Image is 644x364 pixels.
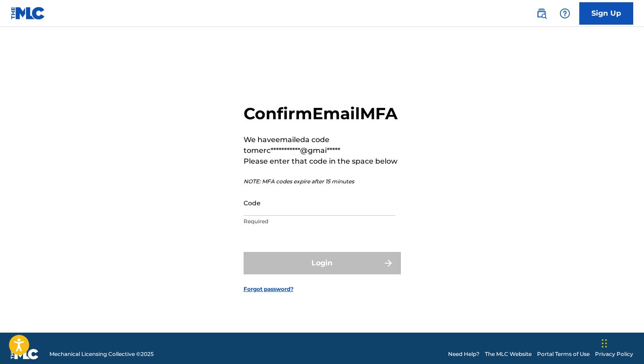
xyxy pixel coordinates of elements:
a: Forgot password? [244,285,293,293]
a: The MLC Website [485,350,532,358]
a: Public Search [533,4,551,22]
a: Sign Up [579,2,633,25]
div: Widget de chat [599,321,644,364]
span: Mechanical Licensing Collective © 2025 [49,350,154,358]
h2: Confirm Email MFA [244,104,401,124]
p: Required [244,217,395,225]
img: MLC Logo [11,7,45,20]
img: search [536,8,547,19]
a: Portal Terms of Use [537,350,590,358]
p: Please enter that code in the space below [244,156,401,167]
p: NOTE: MFA codes expire after 15 minutes [244,178,401,186]
a: Need Help? [448,350,480,358]
a: Privacy Policy [595,350,633,358]
div: Help [556,4,574,22]
img: logo [11,349,39,360]
iframe: Chat Widget [599,321,644,364]
div: Arrastrar [602,330,607,357]
img: help [560,8,570,19]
